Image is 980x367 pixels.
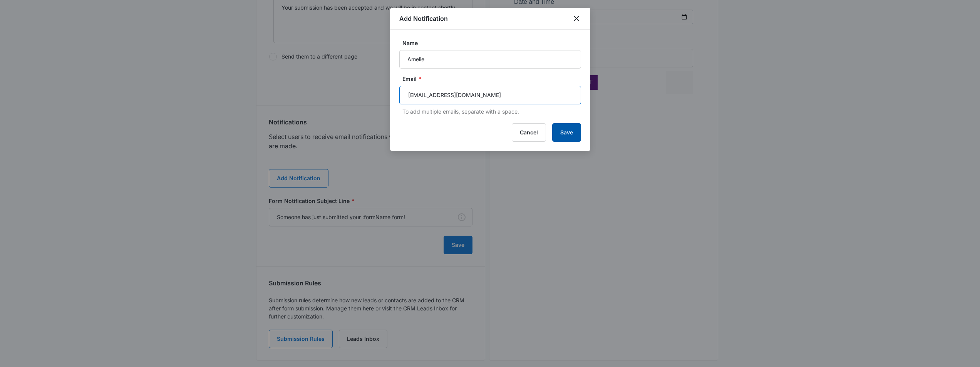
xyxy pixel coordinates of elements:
[402,107,581,116] p: To add multiple emails, separate with a space.
[572,14,581,23] button: close
[5,246,79,252] span: BOOK AN APPOINTMENT
[152,238,251,261] iframe: reCAPTCHA
[512,123,546,142] button: Cancel
[399,14,448,23] h1: Add Notification
[552,123,581,142] button: Save
[402,75,584,83] label: Email
[402,39,584,47] label: Name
